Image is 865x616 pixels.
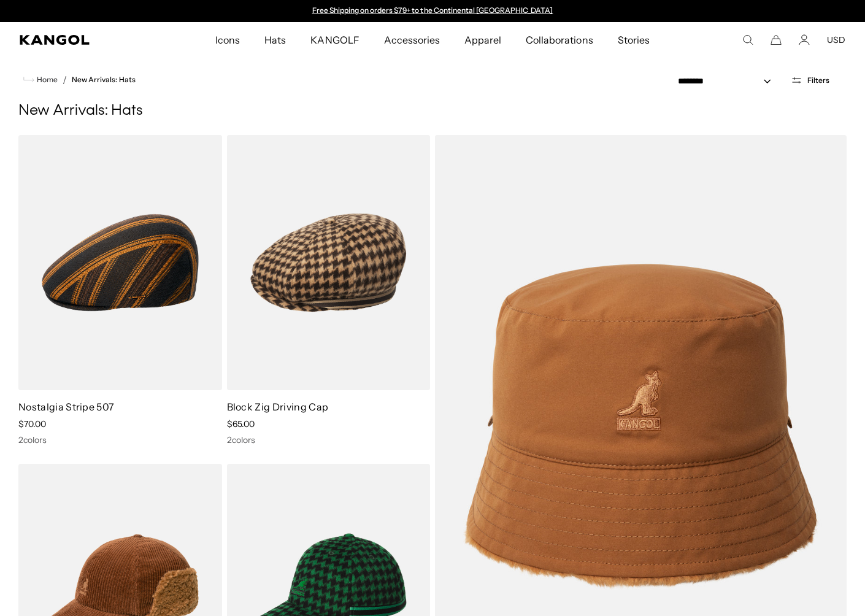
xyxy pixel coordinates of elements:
div: Announcement [306,6,559,16]
div: 2 colors [227,434,431,445]
a: Apparel [452,22,513,58]
div: 1 of 2 [306,6,559,16]
div: 2 colors [18,434,222,445]
img: Nostalgia Stripe 507 [18,135,222,390]
button: Cart [771,34,782,45]
summary: Search here [742,34,753,45]
a: Nostalgia Stripe 507 [18,401,114,413]
li: / [58,72,67,87]
span: Icons [215,22,240,58]
a: Block Zig Driving Cap [227,401,329,413]
a: KANGOLF [298,22,371,58]
span: Filters [807,76,829,85]
span: Hats [264,22,286,58]
a: Accessories [372,22,452,58]
span: Stories [618,22,650,58]
a: New Arrivals: Hats [72,75,136,84]
a: Home [23,74,58,85]
slideshow-component: Announcement bar [306,6,559,16]
button: USD [827,34,845,45]
a: Icons [203,22,252,58]
select: Sort by: Featured [673,75,783,88]
span: $70.00 [18,418,46,429]
a: Collaborations [513,22,605,58]
img: Block Zig Driving Cap [227,135,431,390]
a: Free Shipping on orders $79+ to the Continental [GEOGRAPHIC_DATA] [312,6,553,15]
a: Kangol [20,35,142,45]
span: KANGOLF [310,22,359,58]
button: Open filters [783,75,837,86]
span: Accessories [384,22,440,58]
a: Hats [252,22,298,58]
span: $65.00 [227,418,255,429]
span: Home [34,75,58,84]
a: Account [799,34,810,45]
h1: New Arrivals: Hats [18,102,847,120]
a: Stories [605,22,662,58]
span: Apparel [464,22,501,58]
span: Collaborations [526,22,593,58]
